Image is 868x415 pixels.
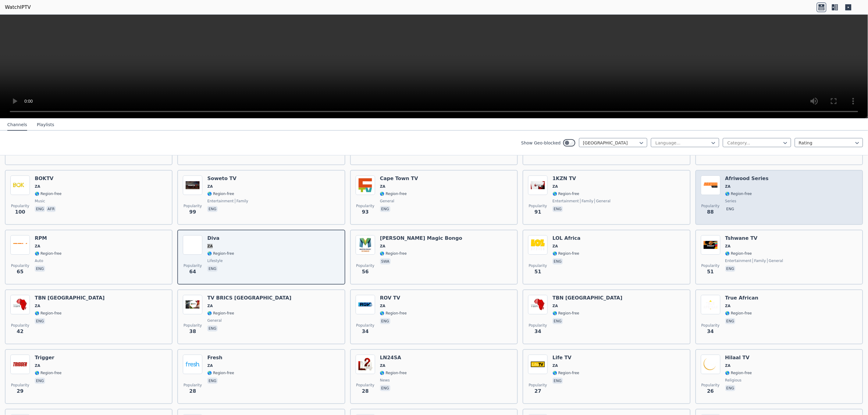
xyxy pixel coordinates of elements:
[553,311,579,316] span: 🌎 Region-free
[207,251,234,256] span: 🌎 Region-free
[553,258,563,264] p: eng
[183,295,202,314] img: TV BRICS Africa
[35,244,40,249] span: ZA
[725,199,737,204] span: series
[701,355,720,374] img: Hilaal TV
[362,208,369,216] span: 93
[207,191,234,196] span: 🌎 Region-free
[553,303,558,308] span: ZA
[35,295,105,301] h6: TBN [GEOGRAPHIC_DATA]
[207,325,218,332] p: eng
[35,251,62,256] span: 🌎 Region-free
[529,383,547,388] span: Popularity
[725,258,752,263] span: entertainment
[10,235,30,255] img: RPM
[535,328,541,335] span: 34
[15,208,25,216] span: 100
[207,371,234,375] span: 🌎 Region-free
[356,176,375,195] img: Cape Town TV
[17,328,23,335] span: 42
[380,378,390,383] span: news
[235,199,248,204] span: family
[707,208,714,216] span: 88
[528,295,548,314] img: TBN Africa
[35,258,43,263] span: auto
[11,263,29,268] span: Popularity
[189,328,196,335] span: 38
[189,388,196,395] span: 28
[725,363,731,368] span: ZA
[725,295,759,301] h6: True African
[553,371,579,375] span: 🌎 Region-free
[553,378,563,384] p: eng
[707,388,714,395] span: 26
[725,251,752,256] span: 🌎 Region-free
[528,176,548,195] img: 1KZN TV
[702,323,720,328] span: Popularity
[35,378,45,384] p: eng
[702,263,720,268] span: Popularity
[725,184,731,189] span: ZA
[380,251,407,256] span: 🌎 Region-free
[380,258,391,264] p: swa
[207,363,213,368] span: ZA
[380,385,390,391] p: eng
[11,323,29,328] span: Popularity
[183,204,202,208] span: Popularity
[380,303,386,308] span: ZA
[207,235,234,241] h6: Diva
[553,191,579,196] span: 🌎 Region-free
[725,176,769,182] h6: Afriwood Series
[725,311,752,316] span: 🌎 Region-free
[10,295,30,314] img: TBN Africa
[707,328,714,335] span: 34
[380,199,394,204] span: general
[725,303,731,308] span: ZA
[707,268,714,275] span: 51
[207,311,234,316] span: 🌎 Region-free
[11,383,29,388] span: Popularity
[529,263,547,268] span: Popularity
[725,378,742,383] span: religious
[35,303,40,308] span: ZA
[207,199,234,204] span: entertainment
[35,176,62,182] h6: BOKTV
[189,268,196,275] span: 64
[35,266,45,272] p: eng
[35,363,40,368] span: ZA
[5,4,31,11] a: WatchIPTV
[380,355,407,361] h6: LN24SA
[207,355,234,361] h6: Fresh
[553,355,579,361] h6: Life TV
[37,119,54,131] button: Playlists
[535,268,541,275] span: 51
[580,199,594,204] span: family
[753,258,766,263] span: family
[380,206,390,212] p: eng
[35,371,62,375] span: 🌎 Region-free
[701,295,720,314] img: True African
[356,295,375,314] img: ROV TV
[553,295,622,301] h6: TBN [GEOGRAPHIC_DATA]
[529,204,547,208] span: Popularity
[380,176,418,182] h6: Cape Town TV
[362,328,369,335] span: 34
[35,311,62,316] span: 🌎 Region-free
[535,388,541,395] span: 27
[553,235,581,241] h6: LOL Africa
[725,235,784,241] h6: Tshwane TV
[10,355,30,374] img: Trigger
[725,244,731,249] span: ZA
[183,383,202,388] span: Popularity
[35,191,62,196] span: 🌎 Region-free
[183,323,202,328] span: Popularity
[528,355,548,374] img: Life TV
[7,119,27,131] button: Channels
[553,244,558,249] span: ZA
[35,206,45,212] p: eng
[207,266,218,272] p: eng
[725,355,752,361] h6: Hilaal TV
[725,318,736,324] p: eng
[380,184,386,189] span: ZA
[207,318,222,323] span: general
